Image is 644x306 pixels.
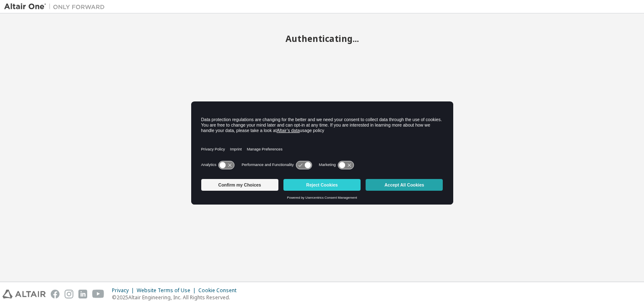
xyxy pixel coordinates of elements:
[78,290,87,298] img: linkedin.svg
[4,3,109,11] img: Altair One
[51,290,60,298] img: facebook.svg
[112,287,137,294] div: Privacy
[4,33,640,44] h2: Authenticating...
[112,294,241,301] p: © 2025 Altair Engineering, Inc. All Rights Reserved.
[3,290,46,298] img: altair_logo.svg
[65,290,73,298] img: instagram.svg
[198,287,241,294] div: Cookie Consent
[92,290,104,298] img: youtube.svg
[137,287,198,294] div: Website Terms of Use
